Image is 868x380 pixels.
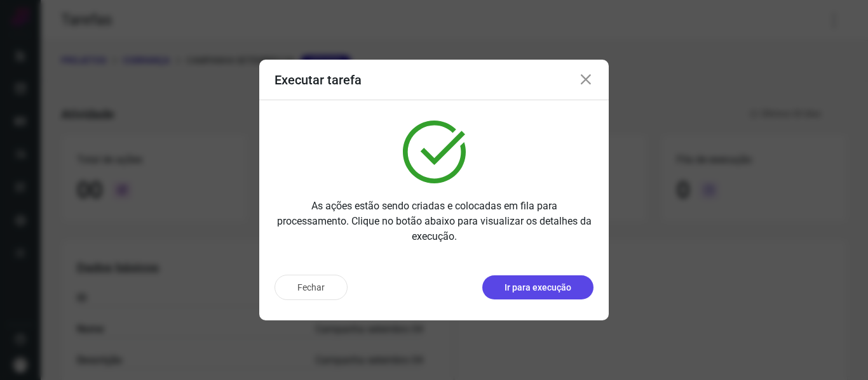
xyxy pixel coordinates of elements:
p: Ir para execução [505,281,571,294]
p: As ações estão sendo criadas e colocadas em fila para processamento. Clique no botão abaixo para ... [275,199,593,244]
img: verified.svg [403,121,466,183]
button: Ir para execução [482,275,593,299]
h3: Executar tarefa [275,72,362,88]
button: Fechar [275,275,348,300]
